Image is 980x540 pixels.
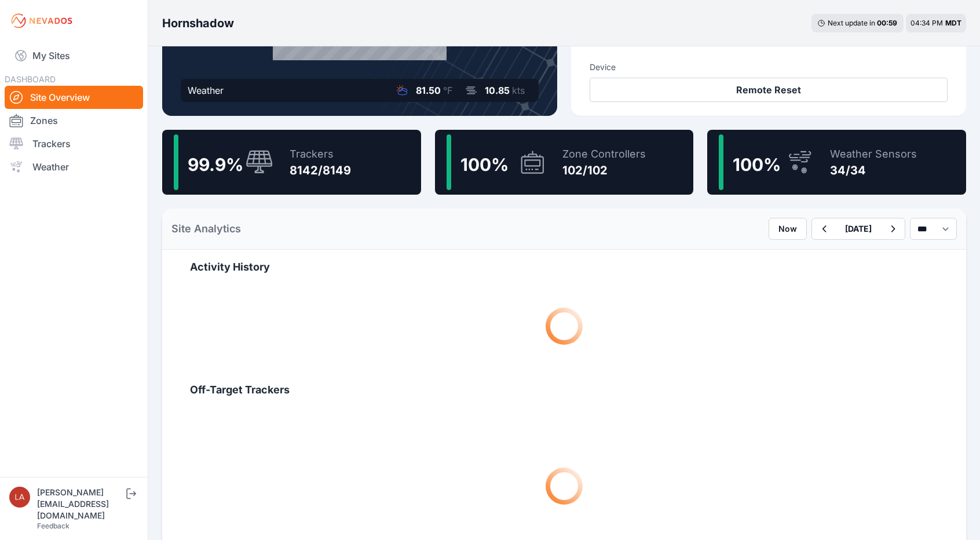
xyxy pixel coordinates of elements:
[5,86,143,109] a: Site Overview
[190,382,938,398] h2: Off-Target Trackers
[836,218,881,239] button: [DATE]
[162,8,234,38] nav: Breadcrumb
[5,109,143,132] a: Zones
[435,130,694,195] a: 100%Zone Controllers102/102
[37,487,124,521] div: [PERSON_NAME][EMAIL_ADDRESS][DOMAIN_NAME]
[733,154,781,175] span: 100 %
[162,130,421,195] a: 99.9%Trackers8142/8149
[460,154,509,175] span: 100 %
[590,78,948,102] button: Remote Reset
[830,146,917,162] div: Weather Sensors
[416,85,441,96] span: 81.50
[485,85,510,96] span: 10.85
[5,42,143,70] a: My Sites
[877,19,898,28] div: 00 : 59
[945,19,961,27] span: MDT
[5,155,143,178] a: Weather
[828,19,875,27] span: Next update in
[910,19,943,27] span: 04:34 PM
[188,154,243,175] span: 99.9 %
[5,74,56,84] span: DASHBOARD
[290,162,351,178] div: 8142/8149
[562,146,646,162] div: Zone Controllers
[9,487,30,508] img: laura@nevados.solar
[512,85,525,96] span: kts
[590,61,948,73] h3: Device
[443,85,452,96] span: °F
[830,162,917,178] div: 34/34
[171,221,241,237] h2: Site Analytics
[5,132,143,155] a: Trackers
[769,218,807,240] button: Now
[162,15,234,31] h3: Hornshadow
[290,146,351,162] div: Trackers
[37,521,70,530] a: Feedback
[707,130,966,195] a: 100%Weather Sensors34/34
[188,83,224,97] div: Weather
[562,162,646,178] div: 102/102
[190,259,938,275] h2: Activity History
[9,12,74,30] img: Nevados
